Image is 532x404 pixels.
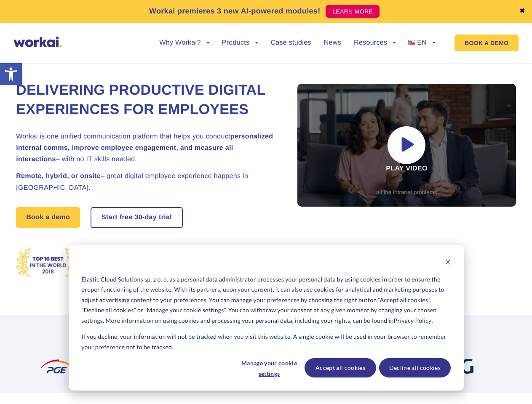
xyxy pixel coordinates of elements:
strong: personalized internal comms, improve employee engagement, and measure all interactions [16,133,273,163]
p: Workai premieres 3 new AI-powered modules! [149,5,321,17]
button: Dismiss cookie banner [445,258,451,268]
a: Start free30-daytrial [91,208,182,227]
div: Play video [297,84,516,207]
p: Elastic Cloud Solutions sp. z o. o. as a personal data administrator processes your personal data... [81,274,450,326]
button: Manage your cookie settings [237,358,302,377]
h1: Delivering Productive Digital Experiences for Employees [16,81,277,120]
a: Why Workai? [159,40,209,46]
a: Book a demo [16,207,80,228]
a: News [324,40,341,46]
i: 30-day [134,214,157,221]
h2: More than 100 fast-growing enterprises trust Workai [32,334,500,344]
div: Cookie banner [69,245,464,391]
a: BOOK A DEMO [454,35,519,51]
a: Products [222,40,258,46]
h2: – great digital employee experience happens in [GEOGRAPHIC_DATA]. [16,170,277,193]
p: If you decline, your information will not be tracked when you visit this website. A single cookie... [81,332,450,352]
span: EN [417,39,427,46]
a: Resources [354,40,396,46]
button: Decline all cookies [379,358,451,377]
button: Accept all cookies [305,358,376,377]
a: ✖ [519,8,525,15]
a: Case studies [270,40,311,46]
strong: Remote, hybrid, or onsite [16,173,101,180]
h2: Workai is one unified communication platform that helps you conduct – with no IT skills needed. [16,131,277,165]
a: LEARN MORE [326,5,380,18]
a: Privacy Policy [394,316,432,326]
